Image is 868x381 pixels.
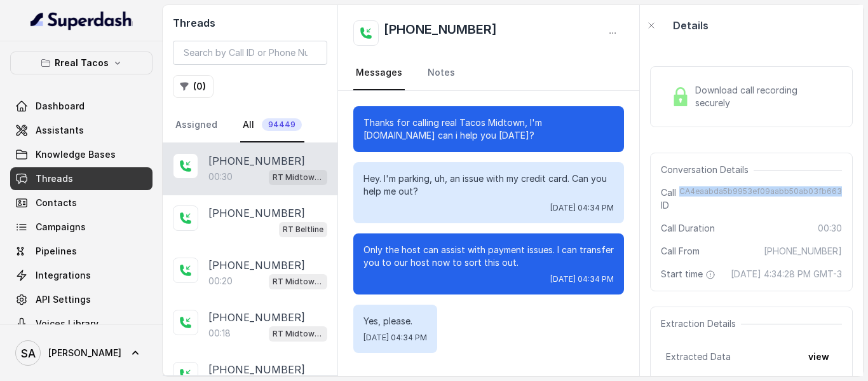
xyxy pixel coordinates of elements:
h2: [PHONE_NUMBER] [384,20,497,46]
button: (0) [173,75,214,98]
span: Integrations [36,269,91,282]
p: Yes, please. [363,315,427,328]
a: Knowledge Bases [10,143,153,166]
text: SA [21,347,36,360]
span: Extracted Data [666,350,731,363]
a: Voices Library [10,312,153,335]
p: Thanks for calling real Tacos Midtown, I'm [DOMAIN_NAME] can i help you [DATE]? [363,116,614,142]
span: Conversation Details [661,163,754,176]
p: RT Midtown / EN [273,171,323,184]
span: Knowledge Bases [36,148,116,161]
nav: Tabs [173,108,327,142]
span: Assistants [36,124,84,137]
p: [PHONE_NUMBER] [208,205,305,221]
span: [DATE] 04:34 PM [550,203,614,213]
a: Integrations [10,264,153,287]
span: Download call recording securely [695,84,837,109]
p: [PHONE_NUMBER] [208,310,305,325]
p: RT Midtown / EN [273,275,323,288]
img: light.svg [31,10,133,31]
img: Lock Icon [671,87,690,106]
span: [PERSON_NAME] [48,347,121,359]
p: 00:18 [208,327,231,340]
span: Campaigns [36,221,86,233]
span: Pipelines [36,245,77,258]
span: [PHONE_NUMBER] [764,245,842,258]
span: [DATE] 04:34 PM [363,333,427,343]
a: Dashboard [10,95,153,118]
span: 00:30 [818,222,842,235]
h2: Threads [173,15,327,31]
span: API Settings [36,293,91,306]
p: [PHONE_NUMBER] [208,258,305,273]
span: Call ID [661,186,679,212]
p: Only the host can assist with payment issues. I can transfer you to our host now to sort this out. [363,244,614,269]
p: [PHONE_NUMBER] [208,153,305,169]
span: Voices Library [36,317,98,330]
a: Threads [10,167,153,190]
nav: Tabs [353,56,624,90]
span: Extraction Details [661,317,741,330]
p: Rreal Tacos [55,55,109,71]
p: RT Beltline [283,223,323,236]
a: Assigned [173,108,220,142]
a: Contacts [10,191,153,214]
span: Dashboard [36,100,85,113]
p: 00:20 [208,275,233,287]
p: 00:30 [208,170,233,183]
p: Hey. I'm parking, uh, an issue with my credit card. Can you help me out? [363,172,614,198]
span: Call Duration [661,222,715,235]
p: [PHONE_NUMBER] [208,362,305,377]
a: Notes [425,56,458,90]
a: Messages [353,56,405,90]
span: Call From [661,245,700,258]
span: Contacts [36,197,77,209]
span: Threads [36,172,73,185]
span: Start time [661,268,718,281]
a: All94449 [240,108,304,142]
span: CA4eaabda5b9953ef09aabb50ab03fb663 [679,186,842,212]
a: API Settings [10,288,153,311]
span: 94449 [262,118,302,131]
p: RT Midtown / EN [273,328,323,340]
a: Assistants [10,119,153,142]
a: Campaigns [10,216,153,239]
span: [DATE] 04:34 PM [550,274,614,284]
a: Pipelines [10,240,153,263]
a: [PERSON_NAME] [10,335,153,371]
input: Search by Call ID or Phone Number [173,41,327,65]
button: Rreal Tacos [10,52,153,74]
span: [DATE] 4:34:28 PM GMT-3 [731,268,842,281]
p: Details [673,18,709,33]
button: view [801,345,837,368]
